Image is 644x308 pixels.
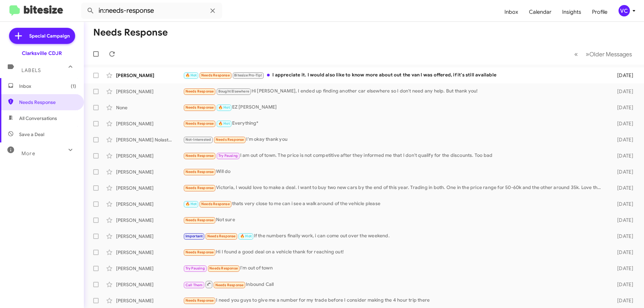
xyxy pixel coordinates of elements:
div: [PERSON_NAME] [116,265,183,272]
div: I'm out of town [183,264,606,272]
button: Previous [570,47,582,61]
span: 🔥 Hot [218,105,230,110]
span: Needs Response [215,283,244,287]
div: [DATE] [606,120,639,127]
span: Bought Elsewhere [218,89,249,94]
span: Needs Response [185,153,214,158]
div: EZ [PERSON_NAME] [183,104,606,111]
div: Hi I found a good deal on a vehicle thank for reaching out! [183,248,606,256]
div: [DATE] [606,281,639,288]
a: Insights [557,2,587,22]
div: [DATE] [606,169,639,175]
div: [PERSON_NAME] [116,281,183,288]
div: [PERSON_NAME] [116,201,183,207]
span: Needs Response [201,73,230,77]
div: [DATE] [606,233,639,240]
div: [DATE] [606,88,639,95]
div: [PERSON_NAME] [116,233,183,240]
div: I need you guys to give me a number for my trade before I consider making the 4 hour trip there [183,297,606,304]
a: Inbox [499,2,524,22]
span: Special Campaign [29,33,70,39]
div: I am out of town. The price is not competitive after they informed me that I don't qualify for th... [183,152,606,160]
h1: Needs Response [93,27,168,38]
span: (1) [71,83,76,89]
span: Needs Response [185,250,214,254]
div: [DATE] [606,201,639,207]
span: « [574,50,578,58]
div: [DATE] [606,249,639,256]
div: [PERSON_NAME] [116,297,183,304]
div: None [116,104,183,111]
span: Needs Response [185,121,214,126]
div: [DATE] [606,104,639,111]
span: Inbox [19,83,76,89]
span: Needs Response [209,266,238,270]
div: [DATE] [606,136,639,143]
button: Next [582,47,636,61]
input: Search [81,3,222,19]
div: I'm okay thank you [183,136,606,143]
div: I appreciate it. I would also like to know more about out the van I was offered, if it's still av... [183,71,606,79]
button: VC [613,5,637,16]
span: Needs Response [216,137,244,142]
span: » [586,50,589,58]
span: Try Pausing [185,266,205,270]
div: [DATE] [606,217,639,224]
span: Bitesize Pro-Tip! [234,73,262,77]
span: Needs Response [185,218,214,222]
span: Older Messages [589,51,632,58]
span: All Conversations [19,115,57,122]
span: Needs Response [185,298,214,303]
div: [PERSON_NAME] Nolastname119587306 [116,136,183,143]
span: Not-Interested [185,137,211,142]
span: Call Them [185,283,203,287]
div: [PERSON_NAME] [116,152,183,159]
div: [PERSON_NAME] [116,217,183,224]
div: Inbound Call [183,280,606,289]
nav: Page navigation example [571,47,636,61]
a: Profile [587,2,613,22]
span: Save a Deal [19,131,44,138]
a: Special Campaign [9,28,75,44]
div: If the numbers finally work, i can come out over the weekend. [183,232,606,240]
div: [DATE] [606,297,639,304]
span: Needs Response [185,186,214,190]
span: Needs Response [201,202,230,206]
div: [DATE] [606,265,639,272]
span: Try Pausing [218,153,238,158]
div: Not sure [183,216,606,224]
span: 🔥 Hot [218,121,230,126]
div: VC [619,5,630,16]
div: [DATE] [606,152,639,159]
span: Needs Response [207,234,236,238]
div: Everything* [183,120,606,127]
div: [DATE] [606,185,639,191]
span: Labels [21,67,41,73]
span: Needs Response [185,105,214,110]
div: [PERSON_NAME] [116,88,183,95]
span: More [21,150,35,157]
span: 🔥 Hot [240,234,252,238]
span: 🔥 Hot [185,202,197,206]
span: 🔥 Hot [185,73,197,77]
div: [PERSON_NAME] [116,249,183,256]
div: [DATE] [606,72,639,79]
span: Needs Response [185,89,214,94]
div: thats very close to me can i see a walk around of the vehicle please [183,200,606,208]
div: Victoria, I would love to make a deal. I want to buy two new cars by the end of this year. Tradin... [183,184,606,192]
span: Needs Response [19,99,76,106]
div: [PERSON_NAME] [116,169,183,175]
div: [PERSON_NAME] [116,185,183,191]
div: [PERSON_NAME] [116,72,183,79]
div: Clarksville CDJR [22,50,62,57]
div: Hi [PERSON_NAME], I ended up finding another car elsewhere so I don't need any help. But thank you! [183,87,606,95]
span: Important [185,234,203,238]
div: Will do [183,168,606,176]
div: [PERSON_NAME] [116,120,183,127]
span: Needs Response [185,170,214,174]
a: Calendar [524,2,557,22]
